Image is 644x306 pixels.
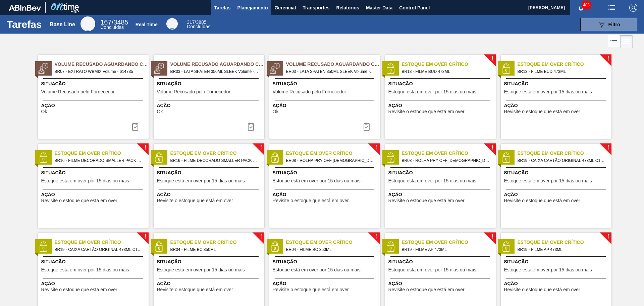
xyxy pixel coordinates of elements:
span: Estoque em Over Crítico [518,239,611,246]
img: status [501,152,511,163]
span: Ação [273,102,378,109]
span: Master Data [366,4,392,12]
span: Situação [41,80,147,87]
img: status [154,152,164,163]
img: status [270,242,280,252]
span: ! [607,145,609,150]
span: Estoque está em over por 15 dias ou mais [157,267,245,272]
span: Estoque está em over por 15 dias ou mais [388,267,476,272]
span: Revisite o estoque que está em over [504,287,580,292]
span: BR19 - FILME AP 473ML [402,246,490,253]
span: ! [491,234,493,239]
img: status [385,242,395,252]
img: icon-task-complete [363,123,371,131]
span: Situação [157,80,263,87]
span: Estoque em Over Crítico [55,239,149,246]
img: userActions [608,4,616,12]
span: Ação [157,191,263,198]
span: Estoque em Over Crítico [518,150,611,157]
span: Planejamento [237,4,268,12]
span: Ação [41,102,147,109]
span: ! [376,145,378,150]
span: Volume Recusado pelo Fornecedor [41,89,115,94]
button: icon-task-complete [359,120,375,133]
span: BR16 - FILME DECORADO SMALLER PACK 269ML [170,157,259,164]
img: status [385,152,395,163]
img: status [38,63,48,74]
span: Estoque está em over por 15 dias ou mais [388,89,476,94]
span: BR04 - FILME BC 350ML [286,246,375,253]
div: Completar tarefa: 30405733 [127,120,143,133]
span: Estoque está em over por 15 dias ou mais [388,178,476,183]
span: BR19 - CAIXA CARTÃO ORIGINAL 473ML C12 SLEEK [55,246,143,253]
span: Situação [388,80,494,87]
img: status [38,242,48,252]
span: Estoque está em over por 15 dias ou mais [504,178,592,183]
span: Ação [388,191,494,198]
span: Revisite o estoque que está em over [157,198,233,203]
span: Volume Recusado Aguardando Ciência [286,61,380,68]
span: Ação [504,102,610,109]
span: Revisite o estoque que está em over [157,287,233,292]
span: Estoque em Over Crítico [402,150,496,157]
span: Ação [388,280,494,287]
span: Tarefas [214,4,231,12]
img: TNhmsLtSVTkK8tSr43FrP2fwEKptu5GPRR3wAAAABJRU5ErkJggg== [9,5,41,11]
span: Transportes [303,4,329,12]
span: BR03 - LATA SPATEN 350ML SLEEK Volume - 629878 [286,68,375,75]
img: status [501,242,511,252]
span: Situação [388,169,494,176]
span: Revisite o estoque que está em over [273,287,349,292]
span: ! [144,234,146,239]
span: Estoque está em over por 15 dias ou mais [157,178,245,183]
span: Revisite o estoque que está em over [388,198,465,203]
span: Situação [41,258,147,265]
span: Situação [504,258,610,265]
span: Situação [273,258,378,265]
span: Revisite o estoque que está em over [388,287,465,292]
div: Real Time [166,18,178,30]
button: icon-task-complete [243,120,259,133]
span: / 3485 [100,18,128,26]
span: Volume Recusado pelo Fornecedor [157,89,230,94]
span: Estoque em Over Crítico [402,61,496,68]
span: Revisite o estoque que está em over [41,198,117,203]
span: Situação [273,169,378,176]
span: Revisite o estoque que está em over [273,198,349,203]
span: 317 [187,19,195,25]
span: Ação [157,102,263,109]
span: Estoque em Over Crítico [518,61,611,68]
span: Ação [157,280,263,287]
img: status [385,63,395,74]
span: ! [260,234,262,239]
div: Base Line [80,16,95,31]
span: Ação [41,280,147,287]
span: Situação [157,169,263,176]
span: Revisite o estoque que está em over [504,198,580,203]
div: Real Time [187,20,210,29]
div: Real Time [136,22,158,27]
img: icon-task-complete [247,123,255,131]
span: 167 [100,18,111,26]
span: Estoque está em over por 15 dias ou mais [41,267,129,272]
div: Completar tarefa: 30406204 [359,120,375,133]
span: Estoque está em over por 15 dias ou mais [504,89,592,94]
img: status [270,63,280,74]
span: Concluídas [100,25,124,30]
span: Estoque está em over por 15 dias ou mais [273,178,361,183]
span: Ação [388,102,494,109]
span: Volume Recusado Aguardando Ciência [170,61,264,68]
span: Ação [41,191,147,198]
h1: Tarefas [7,20,42,28]
span: Control Panel [399,4,430,12]
button: icon-task-complete [127,120,143,133]
div: Base Line [100,19,128,30]
button: Notificações [570,3,592,12]
img: icon-task-complete [131,123,139,131]
span: BR07 - EXTRATO WBMIX Volume - 614735 [55,68,143,75]
span: Estoque em Over Crítico [286,239,380,246]
span: Situação [157,258,263,265]
span: BR16 - FILME DECORADO SMALLER PACK 269ML [55,157,143,164]
div: Completar tarefa: 30406203 [243,120,259,133]
span: Revisite o estoque que está em over [41,287,117,292]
